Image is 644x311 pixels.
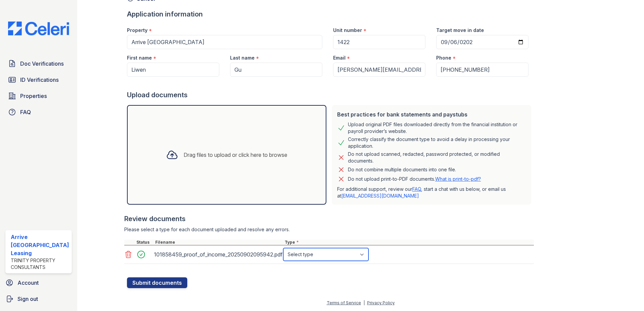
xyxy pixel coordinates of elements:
[5,89,72,103] a: Properties
[337,186,526,199] p: For additional support, review our , start a chat with us below, or email us at
[337,110,526,118] div: Best practices for bank statements and paystubs
[333,27,362,34] label: Unit number
[348,166,456,174] div: Do not combine multiple documents into one file.
[348,121,526,135] div: Upload original PDF files downloaded directly from the financial institution or payroll provider’...
[3,292,74,306] a: Sign out
[20,108,31,116] span: FAQ
[283,240,534,245] div: Type
[327,300,361,305] a: Terms of Service
[5,105,72,119] a: FAQ
[124,226,534,233] div: Please select a type for each document uploaded and resolve any errors.
[412,186,421,192] a: FAQ
[135,240,154,245] div: Status
[363,300,365,305] div: |
[154,249,281,260] div: 101858459_proof_of_income_20250902095942.pdf
[341,193,419,199] a: [EMAIL_ADDRESS][DOMAIN_NAME]
[20,76,59,84] span: ID Verifications
[436,55,451,61] label: Phone
[154,240,283,245] div: Filename
[435,176,481,182] a: What is print-to-pdf?
[18,279,39,287] span: Account
[184,151,287,159] div: Drag files to upload or click here to browse
[127,277,187,288] button: Submit documents
[367,300,395,305] a: Privacy Policy
[436,27,484,34] label: Target move in date
[230,55,255,61] label: Last name
[127,9,534,19] div: Application information
[124,214,534,223] div: Review documents
[333,55,346,61] label: Email
[3,276,74,289] a: Account
[127,90,534,100] div: Upload documents
[348,176,481,182] p: Do not upload print-to-PDF documents.
[11,233,69,257] div: Arrive [GEOGRAPHIC_DATA] Leasing
[5,73,72,87] a: ID Verifications
[5,57,72,70] a: Doc Verifications
[11,257,69,271] div: Trinity Property Consultants
[348,136,526,149] div: Correctly classify the document type to avoid a delay in processing your application.
[18,295,38,303] span: Sign out
[127,55,152,61] label: First name
[20,92,47,100] span: Properties
[348,151,526,164] div: Do not upload scanned, redacted, password protected, or modified documents.
[20,60,64,68] span: Doc Verifications
[127,27,148,34] label: Property
[3,22,74,35] img: CE_Logo_Blue-a8612792a0a2168367f1c8372b55b34899dd931a85d93a1a3d3e32e68fde9ad4.png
